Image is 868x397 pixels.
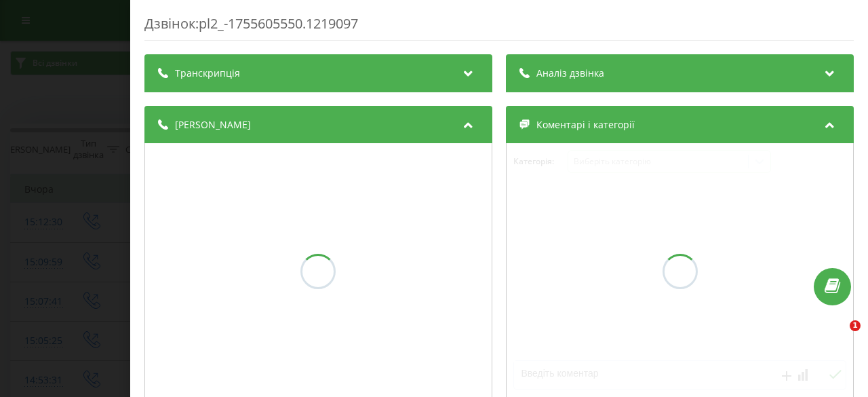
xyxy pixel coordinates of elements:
[175,118,251,132] span: [PERSON_NAME]
[144,14,854,41] div: Дзвінок : pl2_-1755605550.1219097
[175,67,240,80] span: Транскрипція
[536,67,604,80] span: Аналіз дзвінка
[822,320,854,353] iframe: Intercom live chat
[536,118,635,132] span: Коментарі і категорії
[850,320,861,331] span: 1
